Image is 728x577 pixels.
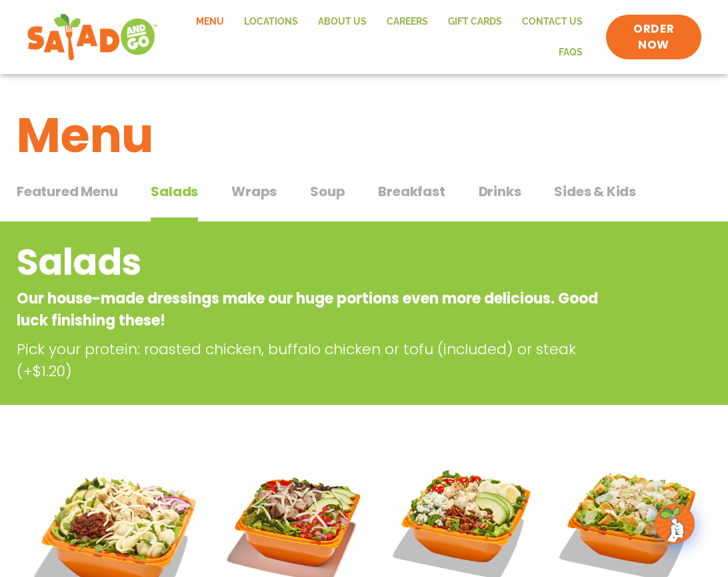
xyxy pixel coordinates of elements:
[619,21,688,53] span: ORDER NOW
[17,99,711,171] h1: Menu
[171,7,593,67] nav: Menu
[231,181,277,201] span: Wraps
[17,235,604,290] h2: Salads
[27,11,158,64] img: new-SAG-logo-768×292
[308,7,377,37] a: About Us
[151,181,198,201] span: Salads
[479,181,521,201] span: Drinks
[656,505,693,542] img: wpChatIcon
[512,7,593,37] a: Contact Us
[234,7,308,37] a: Locations
[186,7,234,37] a: Menu
[17,338,610,382] p: Pick your protein: roasted chicken, buffalo chicken or tofu (included) or steak (+$1.20)
[438,7,512,37] a: GIFT CARDS
[17,181,117,201] span: Featured Menu
[310,181,345,201] span: Soup
[17,287,604,332] p: Our house-made dressings make our huge portions even more delicious. Good luck finishing these!
[377,7,438,37] a: Careers
[549,37,593,68] a: FAQs
[554,181,636,201] span: Sides & Kids
[606,15,701,60] a: ORDER NOW
[17,177,711,222] div: Tabbed content
[378,181,445,201] span: Breakfast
